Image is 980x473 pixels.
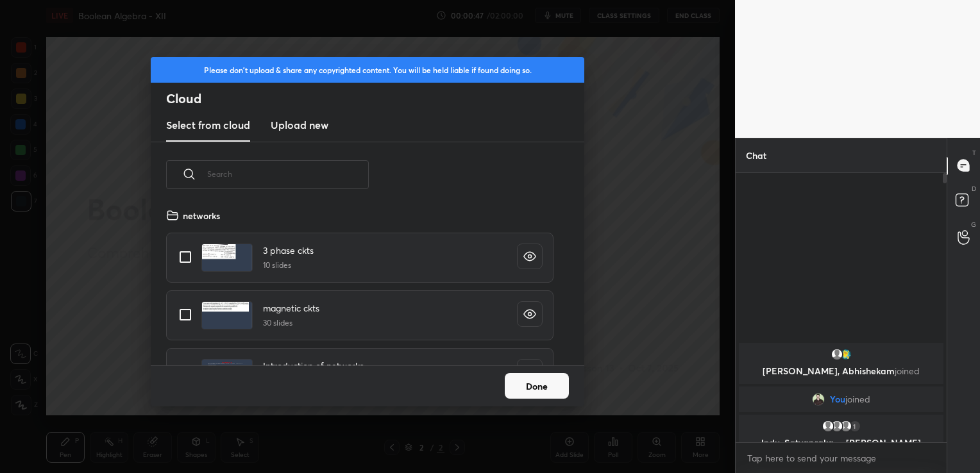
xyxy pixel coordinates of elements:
[183,209,220,222] h4: networks
[845,394,870,404] span: joined
[849,420,861,433] div: 1
[151,57,584,83] div: Please don't upload & share any copyrighted content. You will be held liable if found doing so.
[201,359,253,387] img: 1612630411F3WXYO.pdf
[166,117,250,133] h3: Select from cloud
[151,204,569,365] div: grid
[840,420,852,433] img: default.png
[972,184,976,194] p: D
[831,348,843,361] img: default.png
[166,90,584,107] h2: Cloud
[840,348,852,361] img: af00421c3f77420aa709b71eb237c3fc.97165043_3
[747,438,936,448] p: Indu, Satyapraka..., [PERSON_NAME]
[972,148,976,158] p: T
[747,366,936,376] p: [PERSON_NAME], Abhishekam
[812,393,825,406] img: 92155e9b22ef4df58f3aabcf37ccfb9e.jpg
[895,365,920,377] span: joined
[505,373,569,399] button: Done
[263,317,319,329] h5: 30 slides
[263,301,319,315] h4: magnetic ckts
[736,138,777,172] p: Chat
[263,260,314,271] h5: 10 slides
[736,340,947,443] div: grid
[201,244,253,272] img: 1612630411KFQEK3.pdf
[263,244,314,257] h4: 3 phase ckts
[822,420,834,433] img: default.png
[830,394,845,404] span: You
[263,359,364,372] h4: Introduction of networks
[271,117,328,133] h3: Upload new
[201,301,253,329] img: 1612630411ILPWV2.pdf
[971,220,976,229] p: G
[831,420,843,433] img: default.png
[207,147,369,201] input: Search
